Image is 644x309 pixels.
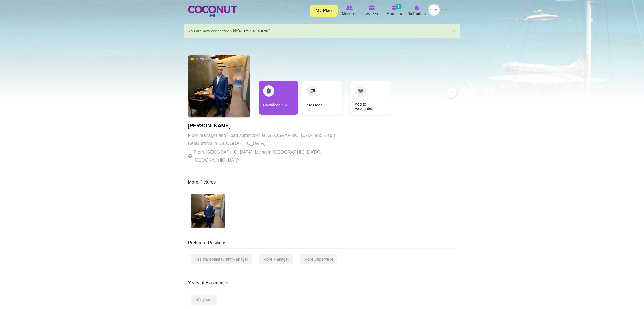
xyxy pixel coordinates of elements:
[184,24,460,38] div: You are now connected with
[406,4,428,17] a: Notifications Notifications
[188,240,456,249] div: Preferred Positions
[237,29,270,33] a: [PERSON_NAME]
[191,254,252,264] div: Assistant Restaurant Manager
[342,11,356,17] span: Members
[188,132,343,147] p: Floor manager and Head sommelier at [GEOGRAPHIC_DATA] and Bisou Restaurants in [GEOGRAPHIC_DATA]
[446,88,456,98] button: ...
[300,254,338,264] div: Floor Supervisor
[191,57,211,62] span: 54 min ago
[387,11,402,17] span: Messages
[361,4,383,18] a: My Jobs My Jobs
[302,81,342,115] a: Message
[338,4,361,17] a: Browse Members Members
[369,5,375,10] img: My Jobs
[188,280,456,289] div: Years of Experience
[350,81,390,115] a: Add to Favourites
[188,148,343,164] p: From [GEOGRAPHIC_DATA], Living in [GEOGRAPHIC_DATA], [GEOGRAPHIC_DATA]
[191,295,217,305] div: 10+ years
[453,28,456,34] a: ×
[346,81,386,117] div: 3 / 3
[440,4,456,16] a: العربية
[259,81,298,115] a: Download CV
[408,11,426,17] span: Notifications
[310,5,338,17] a: My Plan
[414,5,419,10] img: Notifications
[365,11,378,17] span: My Jobs
[259,254,293,264] div: Floor Manager
[383,4,406,17] a: Messages Messages 1
[345,5,353,10] img: Browse Members
[188,179,456,188] div: More Pictures
[259,81,298,117] div: 1 / 3
[188,123,343,129] h1: [PERSON_NAME]
[302,81,342,117] div: 2 / 3
[392,5,397,10] img: Messages
[188,6,237,17] img: Home
[395,4,401,9] small: 1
